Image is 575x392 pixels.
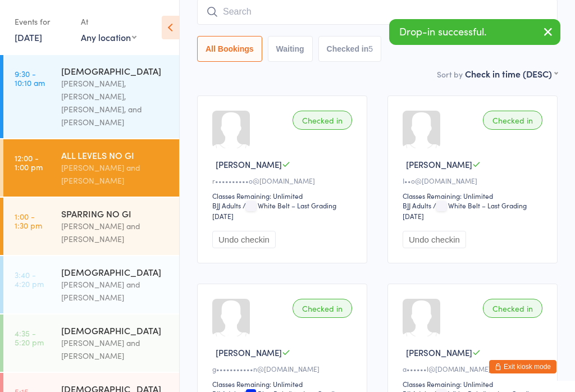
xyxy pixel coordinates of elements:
div: Checked in [483,111,542,130]
time: 3:40 - 4:20 pm [15,270,44,288]
a: 9:30 -10:10 am[DEMOGRAPHIC_DATA][PERSON_NAME], [PERSON_NAME], [PERSON_NAME], and [PERSON_NAME] [3,55,179,138]
div: Classes Remaining: Unlimited [403,379,546,389]
span: [PERSON_NAME] [216,158,282,170]
div: 5 [368,44,373,53]
a: [DATE] [15,31,42,43]
div: [DEMOGRAPHIC_DATA] [61,65,170,77]
button: Exit kiosk mode [489,360,556,373]
button: All Bookings [197,36,262,62]
div: g•••••••••••n@[DOMAIN_NAME] [212,364,355,373]
div: Any location [81,31,136,43]
a: 1:00 -1:30 pmSPARRING NO GI[PERSON_NAME] and [PERSON_NAME] [3,198,179,255]
div: I••o@[DOMAIN_NAME] [403,176,546,185]
span: / White Belt – Last Grading [DATE] [212,200,336,221]
div: Checked in [483,299,542,318]
div: [PERSON_NAME] and [PERSON_NAME] [61,161,170,187]
div: r••••••••••o@[DOMAIN_NAME] [212,176,355,185]
div: [PERSON_NAME] and [PERSON_NAME] [61,220,170,245]
div: Classes Remaining: Unlimited [403,191,546,200]
div: Events for [15,12,70,31]
div: [PERSON_NAME] and [PERSON_NAME] [61,278,170,304]
div: Classes Remaining: Unlimited [212,191,355,200]
div: At [81,12,136,31]
span: [PERSON_NAME] [406,347,472,358]
button: Checked in5 [318,36,382,62]
div: a••••••l@[DOMAIN_NAME] [403,364,546,373]
span: [PERSON_NAME] [216,347,282,358]
button: Undo checkin [212,231,276,248]
label: Sort by [437,69,463,80]
span: / White Belt – Last Grading [DATE] [403,200,527,221]
div: Drop-in successful. [389,19,560,45]
div: ALL LEVELS NO GI [61,149,170,161]
time: 4:35 - 5:20 pm [15,329,44,347]
button: Waiting [268,36,313,62]
a: 3:40 -4:20 pm[DEMOGRAPHIC_DATA][PERSON_NAME] and [PERSON_NAME] [3,256,179,313]
div: [DEMOGRAPHIC_DATA] [61,324,170,336]
div: Checked in [293,111,352,130]
a: 12:00 -1:00 pmALL LEVELS NO GI[PERSON_NAME] and [PERSON_NAME] [3,139,179,197]
div: Check in time (DESC) [465,67,558,80]
div: Checked in [293,299,352,318]
div: BJJ Adults [403,200,431,210]
div: SPARRING NO GI [61,207,170,220]
time: 9:30 - 10:10 am [15,69,45,87]
div: [PERSON_NAME], [PERSON_NAME], [PERSON_NAME], and [PERSON_NAME] [61,77,170,129]
div: BJJ Adults [212,200,241,210]
div: [DEMOGRAPHIC_DATA] [61,266,170,278]
a: 4:35 -5:20 pm[DEMOGRAPHIC_DATA][PERSON_NAME] and [PERSON_NAME] [3,314,179,372]
time: 12:00 - 1:00 pm [15,153,43,171]
span: [PERSON_NAME] [406,158,472,170]
div: Classes Remaining: Unlimited [212,379,355,389]
div: [PERSON_NAME] and [PERSON_NAME] [61,336,170,362]
button: Undo checkin [403,231,466,248]
time: 1:00 - 1:30 pm [15,212,42,230]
